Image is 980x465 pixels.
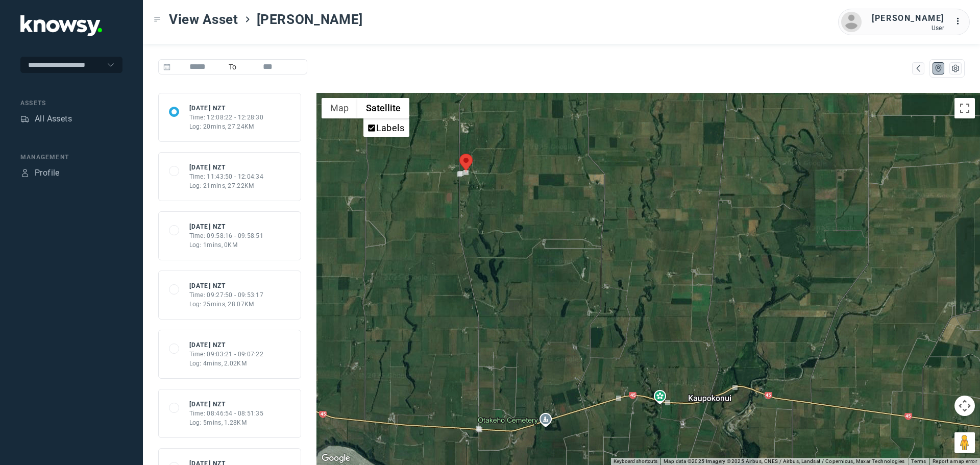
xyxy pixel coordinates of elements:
[933,458,977,464] a: Report a map error
[954,396,975,416] button: Map camera controls
[189,172,264,181] div: Time: 11:43:50 - 12:04:34
[257,10,363,29] span: [PERSON_NAME]
[189,222,264,231] div: [DATE] NZT
[376,123,404,133] label: Labels
[20,99,122,108] div: Assets
[189,359,264,368] div: Log: 4mins, 2.02KM
[189,181,264,190] div: Log: 21mins, 27.22KM
[914,64,923,73] div: Map
[189,300,264,309] div: Log: 25mins, 28.07KM
[319,452,353,465] img: Google
[189,104,264,113] div: [DATE] NZT
[664,458,905,464] span: Map data ©2025 Imagery ©2025 Airbus, CNES / Airbus, Landsat / Copernicus, Maxar Technologies
[20,167,60,179] a: ProfileProfile
[20,114,30,124] div: Assets
[951,64,960,73] div: List
[954,15,967,29] div: :
[20,153,122,162] div: Management
[841,12,862,32] img: avatar.png
[319,452,353,465] a: Open this area in Google Maps (opens a new window)
[189,340,264,350] div: [DATE] NZT
[955,17,965,25] tspan: ...
[154,16,161,23] div: Toggle Menu
[189,350,264,359] div: Time: 09:03:21 - 09:07:22
[954,15,967,28] div: :
[357,98,409,118] button: Show satellite imagery
[35,113,72,125] div: All Assets
[614,458,657,465] button: Keyboard shortcuts
[322,98,357,118] button: Show street map
[20,15,102,36] img: Application Logo
[189,113,264,122] div: Time: 12:08:22 - 12:28:30
[169,10,238,29] span: View Asset
[225,59,241,75] span: To
[189,231,264,240] div: Time: 09:58:16 - 09:58:51
[243,15,252,23] div: >
[35,167,60,179] div: Profile
[189,418,264,427] div: Log: 5mins, 1.28KM
[20,113,72,125] a: AssetsAll Assets
[189,290,264,300] div: Time: 09:27:50 - 09:53:17
[189,122,264,131] div: Log: 20mins, 27.24KM
[189,400,264,409] div: [DATE] NZT
[20,168,30,178] div: Profile
[189,281,264,290] div: [DATE] NZT
[872,12,944,25] div: [PERSON_NAME]
[911,458,926,464] a: Terms
[363,118,409,137] ul: Show satellite imagery
[954,98,975,118] button: Toggle fullscreen view
[954,432,975,453] button: Drag Pegman onto the map to open Street View
[189,409,264,418] div: Time: 08:46:54 - 08:51:35
[934,64,943,73] div: Map
[364,119,408,136] li: Labels
[189,163,264,172] div: [DATE] NZT
[872,25,944,32] div: User
[189,240,264,250] div: Log: 1mins, 0KM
